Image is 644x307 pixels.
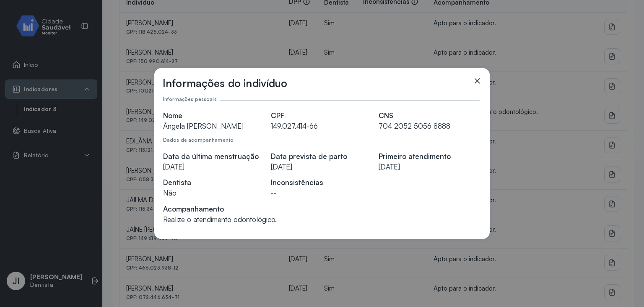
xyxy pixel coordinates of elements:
div: Inconsistências [271,178,372,187]
div: 704 2052 5056 8888 [379,122,480,130]
div: Dentista [163,178,264,187]
div: Dados de acompanhamento [163,137,234,143]
div: Informações pessoais [163,96,217,102]
div: -- [271,188,372,197]
div: Acompanhamento [163,204,480,213]
div: Nome [163,111,264,120]
div: Não [163,188,264,197]
div: CNS [379,111,480,120]
div: CPF [271,111,372,120]
div: [DATE] [163,162,264,171]
div: [DATE] [271,162,372,171]
div: [DATE] [379,162,480,171]
div: Realize o atendimento odontológico. [163,215,480,224]
div: Ângela [PERSON_NAME] [163,122,264,130]
h3: Informações do indivíduo [163,77,288,90]
div: Data prevista de parto [271,152,372,161]
div: 149.027.414-66 [271,122,372,130]
div: Primeiro atendimento [379,152,480,161]
div: Data da última menstruação [163,152,264,161]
